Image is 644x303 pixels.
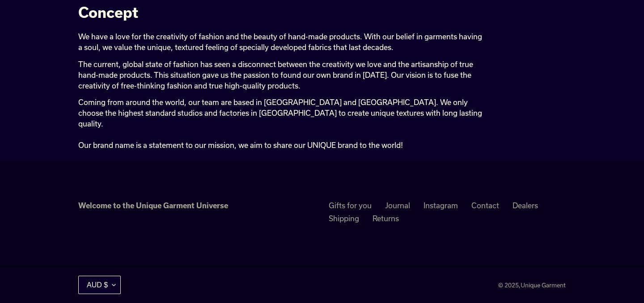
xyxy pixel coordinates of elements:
[521,282,566,289] a: Unique Garment
[78,60,473,90] span: The current, global state of fashion has seen a disconnect between the creativity we love and the...
[329,201,372,210] a: Gifts for you
[78,276,121,294] button: AUD $
[471,201,499,210] a: Contact
[424,201,458,210] a: Instagram
[78,201,228,210] strong: Welcome to the Unique Garment Universe
[513,201,538,210] a: Dealers
[385,201,410,210] a: Journal
[78,97,482,151] p: Coming from around the world, our team are based in [GEOGRAPHIC_DATA] and [GEOGRAPHIC_DATA]. We o...
[373,214,399,223] a: Returns
[329,214,359,223] a: Shipping
[78,31,482,53] p: We have a love for the creativity of fashion and the beauty of hand-made products. With our belie...
[78,4,482,21] h1: Concept
[498,282,566,289] small: © 2025,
